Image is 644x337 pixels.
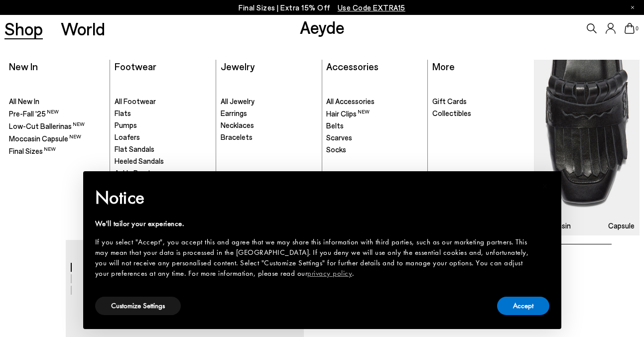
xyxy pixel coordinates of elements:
[9,109,59,118] span: Pre-Fall '25
[221,97,317,107] a: All Jewelry
[326,60,379,72] a: Accessories
[115,144,211,154] a: Flat Sandals
[239,1,405,14] p: Final Sizes | Extra 15% Off
[9,133,106,144] a: Moccasin Capsule
[221,132,317,142] a: Bracelets
[326,109,370,118] span: Hair Clips
[326,133,423,143] a: Scarves
[326,109,423,119] a: Hair Clips
[115,156,211,166] a: Heeled Sandals
[221,60,255,72] a: Jewelry
[326,145,346,154] span: Socks
[9,121,106,131] a: Low-Cut Ballerinas
[432,109,471,117] span: Collectibles
[221,120,254,129] span: Necklaces
[115,132,211,142] a: Loafers
[9,60,38,72] a: New In
[115,109,211,118] a: Flats
[221,109,317,118] a: Earrings
[61,20,105,37] a: World
[497,297,549,315] button: Accept
[95,185,533,211] h2: Notice
[9,97,39,106] span: All New In
[307,268,352,278] a: privacy policy
[608,222,635,229] h3: Capsule
[300,16,345,37] a: Aeyde
[115,120,137,129] span: Pumps
[221,97,255,106] span: All Jewelry
[115,97,156,106] span: All Footwear
[432,109,529,118] a: Collectibles
[115,132,140,141] span: Loafers
[534,60,640,235] a: Moccasin Capsule
[9,109,106,119] a: Pre-Fall '25
[542,178,548,194] span: ×
[326,121,423,131] a: Belts
[9,146,106,156] a: Final Sizes
[432,60,455,72] a: More
[326,97,423,107] a: All Accessories
[326,145,423,155] a: Socks
[221,120,317,130] a: Necklaces
[326,97,375,106] span: All Accessories
[9,97,106,107] a: All New In
[95,237,533,279] div: If you select "Accept", you accept this and agree that we may share this information with third p...
[9,146,56,155] span: Final Sizes
[221,132,253,141] span: Bracelets
[338,3,405,12] span: Navigate to /collections/ss25-final-sizes
[326,133,352,142] span: Scarves
[625,23,635,34] a: 0
[115,120,211,130] a: Pumps
[432,97,529,107] a: Gift Cards
[95,219,533,229] div: We'll tailor your experience.
[9,134,81,143] span: Moccasin Capsule
[115,109,131,117] span: Flats
[432,97,467,106] span: Gift Cards
[635,26,640,31] span: 0
[326,121,344,130] span: Belts
[4,20,43,37] a: Shop
[115,144,154,153] span: Flat Sandals
[115,97,211,107] a: All Footwear
[115,60,156,72] a: Footwear
[221,109,247,117] span: Earrings
[115,156,164,165] span: Heeled Sandals
[534,60,640,235] img: Mobile_e6eede4d-78b8-4bd1-ae2a-4197e375e133_900x.jpg
[95,297,181,315] button: Customize Settings
[533,174,557,198] button: Close this notice
[9,121,85,130] span: Low-Cut Ballerinas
